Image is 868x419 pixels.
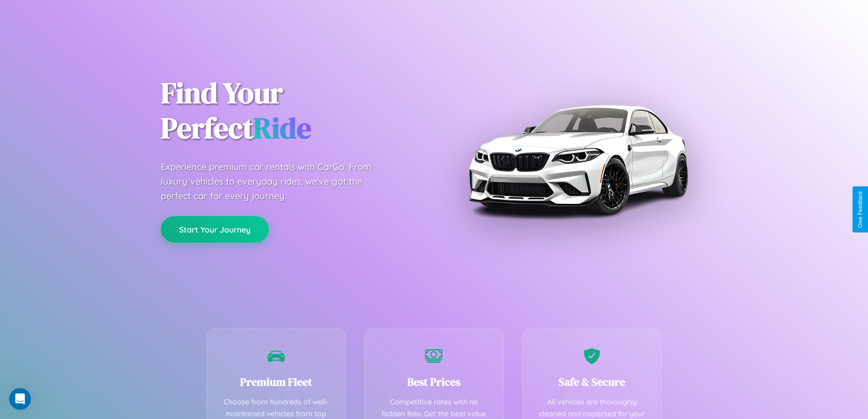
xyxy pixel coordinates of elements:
h3: Premium Fleet [221,374,332,389]
div: Give Feedback [857,191,863,228]
iframe: Intercom live chat [9,388,31,410]
p: Experience premium car rentals with CarGo. From luxury vehicles to everyday rides, we've got the ... [161,160,389,203]
h1: Find Your Perfect [161,76,421,146]
h3: Safe & Secure [536,374,648,389]
button: Start Your Journey [161,216,269,243]
img: Premium BMW car rental vehicle [464,46,692,274]
h3: Best Prices [378,374,490,389]
span: Ride [253,108,311,148]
